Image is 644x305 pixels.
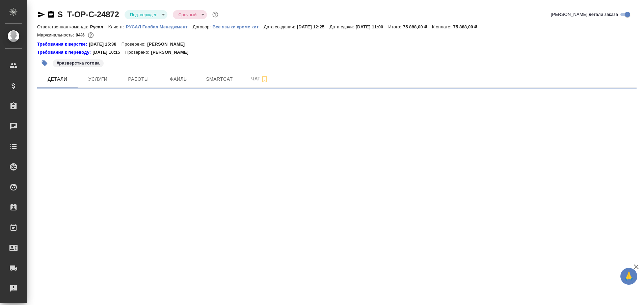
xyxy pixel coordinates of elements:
[126,24,193,29] p: РУСАЛ Глобал Менеджмент
[37,41,89,48] div: Нажми, чтобы открыть папку с инструкцией
[92,49,125,56] p: [DATE] 10:15
[125,10,168,19] div: Подтвержден
[193,24,213,29] p: Договор:
[163,75,195,83] span: Файлы
[108,24,126,29] p: Клиент:
[57,60,100,67] p: #разверстка готова
[329,24,355,29] p: Дата сдачи:
[173,10,207,19] div: Подтвержден
[125,49,151,56] p: Проверено:
[37,24,90,29] p: Ответственная команда:
[128,12,160,18] button: Подтвержден
[403,24,432,29] p: 75 888,00 ₽
[264,24,297,29] p: Дата создания:
[57,10,119,19] a: S_T-OP-C-24872
[37,49,92,56] a: Требования к переводу:
[620,268,637,285] button: 🙏
[89,41,122,48] p: [DATE] 15:38
[126,24,193,29] a: РУСАЛ Глобал Менеджмент
[37,49,92,56] div: Нажми, чтобы открыть папку с инструкцией
[297,24,330,29] p: [DATE] 12:25
[176,12,198,18] button: Срочный
[453,24,482,29] p: 75 888,00 ₽
[41,75,74,83] span: Детали
[203,75,236,83] span: Smartcat
[147,41,190,48] p: [PERSON_NAME]
[37,32,76,37] p: Маржинальность:
[244,75,276,83] span: Чат
[261,75,269,83] svg: Подписаться
[551,11,618,18] span: [PERSON_NAME] детали заказа
[47,10,55,19] button: Скопировать ссылку
[212,24,264,29] a: Все языки кроме кит
[52,60,104,66] span: разверстка готова
[151,49,193,56] p: [PERSON_NAME]
[37,41,89,48] a: Требования к верстке:
[90,24,108,29] p: Русал
[432,24,453,29] p: К оплате:
[122,41,147,48] p: Проверено:
[122,75,155,83] span: Работы
[76,32,86,37] p: 94%
[82,75,114,83] span: Услуги
[623,269,635,283] span: 🙏
[212,24,264,29] p: Все языки кроме кит
[86,31,95,40] button: 3840.00 RUB;
[211,10,220,19] button: Доп статусы указывают на важность/срочность заказа
[37,56,52,71] button: Добавить тэг
[356,24,388,29] p: [DATE] 11:00
[37,10,45,19] button: Скопировать ссылку для ЯМессенджера
[388,24,403,29] p: Итого:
